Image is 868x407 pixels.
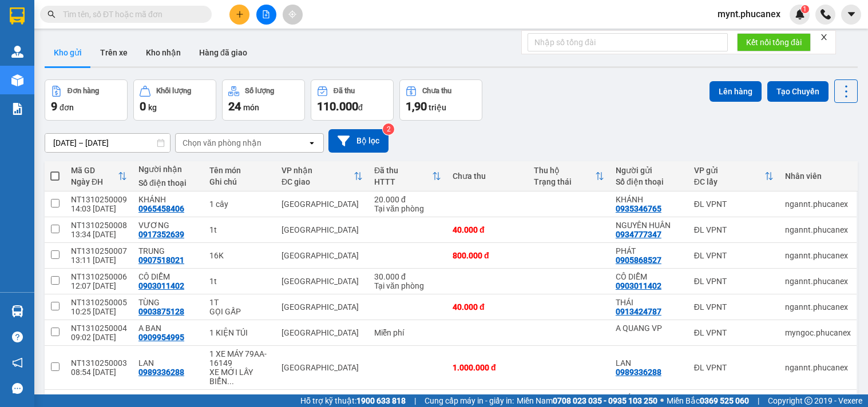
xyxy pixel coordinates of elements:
[374,166,432,175] div: Đã thu
[138,230,184,239] div: 0917352639
[71,166,118,175] div: Mã GD
[785,251,851,260] div: ngannt.phucanex
[51,99,57,113] span: 9
[209,166,270,175] div: Tên món
[300,394,406,407] span: Hỗ trợ kỹ thuật:
[660,398,664,403] span: ⚪️
[133,79,216,121] button: Khối lượng0kg
[374,272,441,281] div: 30.000 đ
[71,307,127,316] div: 10:25 [DATE]
[209,199,270,209] div: 1 cây
[245,87,274,95] div: Số lượng
[374,204,441,213] div: Tại văn phòng
[183,137,261,149] div: Chọn văn phòng nhận
[616,166,683,175] div: Người gửi
[45,39,91,66] button: Kho gửi
[616,368,661,377] div: 0989336288
[616,221,683,230] div: NGUYÊN HUÂN
[68,87,99,95] div: Đơn hàng
[767,81,829,102] button: Tạo Chuyến
[138,298,198,307] div: TÙNG
[616,324,683,333] div: A QUANG VP
[694,277,774,286] div: ĐL VPNT
[236,10,244,18] span: plus
[616,256,661,265] div: 0905868527
[616,272,683,281] div: CÔ DIỄM
[334,87,355,95] div: Đã thu
[282,166,354,175] div: VP nhận
[209,328,270,337] div: 1 KIỆN TÚI
[262,10,270,18] span: file-add
[616,307,661,316] div: 0913424787
[71,195,127,204] div: NT1310250009
[209,298,270,307] div: 1T
[71,177,118,186] div: Ngày ĐH
[71,324,127,333] div: NT1310250004
[528,161,609,191] th: Toggle SortBy
[616,230,661,239] div: 0934777347
[11,74,23,86] img: warehouse-icon
[71,246,127,256] div: NT1310250007
[276,161,368,191] th: Toggle SortBy
[803,5,807,13] span: 1
[406,99,427,113] span: 1,90
[209,251,270,260] div: 16K
[209,277,270,286] div: 1t
[785,225,851,234] div: ngannt.phucanex
[11,103,23,115] img: solution-icon
[138,307,184,316] div: 0903875128
[453,171,522,181] div: Chưa thu
[422,87,451,95] div: Chưa thu
[785,363,851,372] div: ngannt.phucanex
[517,394,657,407] span: Miền Nam
[71,221,127,230] div: NT1310250008
[10,7,25,25] img: logo-vxr
[71,393,127,402] div: NT1310250002
[710,81,762,102] button: Lên hàng
[71,368,127,377] div: 08:54 [DATE]
[317,99,358,113] span: 110.000
[785,277,851,286] div: ngannt.phucanex
[71,358,127,368] div: NT1310250003
[138,324,198,333] div: A BAN
[534,166,594,175] div: Thu hộ
[804,397,812,405] span: copyright
[138,368,184,377] div: 0989336288
[616,298,683,307] div: THÁI
[328,129,389,153] button: Bộ lọc
[694,363,774,372] div: ĐL VPNT
[138,393,198,402] div: HT
[307,138,316,147] svg: open
[282,177,354,186] div: ĐC giao
[283,5,303,25] button: aim
[229,5,249,25] button: plus
[45,134,170,152] input: Select a date range.
[243,103,259,112] span: món
[453,225,522,234] div: 40.000 đ
[374,328,441,337] div: Miễn phí
[47,10,56,18] span: search
[282,251,363,260] div: [GEOGRAPHIC_DATA]
[138,256,184,265] div: 0907518021
[785,328,851,337] div: myngoc.phucanex
[282,199,363,209] div: [GEOGRAPHIC_DATA]
[708,7,790,21] span: mynt.phucanex
[228,99,241,113] span: 24
[746,36,802,49] span: Kết nối tổng đài
[694,166,764,175] div: VP gửi
[694,251,774,260] div: ĐL VPNT
[288,10,296,18] span: aim
[209,368,270,386] div: XE MỚI LẤY BIỂN SỐ, XE BỊ DƠ, CÓ KHÓA
[374,281,441,290] div: Tại văn phòng
[209,349,270,368] div: 1 XE MÁY 79AA-16149
[11,305,23,317] img: warehouse-icon
[425,394,514,407] span: Cung cấp máy in - giấy in:
[616,393,683,402] div: CHÚ LY
[374,177,432,186] div: HTTT
[453,251,522,260] div: 800.000 đ
[12,332,23,342] span: question-circle
[694,328,774,337] div: ĐL VPNT
[616,358,683,368] div: LAN
[667,394,749,407] span: Miền Bắc
[11,46,23,58] img: warehouse-icon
